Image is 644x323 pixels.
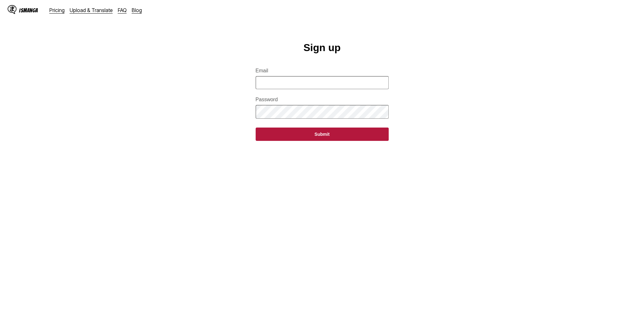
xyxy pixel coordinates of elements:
label: Password [256,97,389,102]
a: IsManga LogoIsManga [8,5,49,15]
img: IsManga Logo [8,5,16,14]
a: Upload & Translate [70,7,113,13]
label: Email [256,68,389,74]
button: Submit [256,128,389,141]
a: FAQ [118,7,127,13]
a: Pricing [49,7,65,13]
a: Blog [132,7,142,13]
div: IsManga [19,7,38,13]
h1: Sign up [303,42,341,54]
